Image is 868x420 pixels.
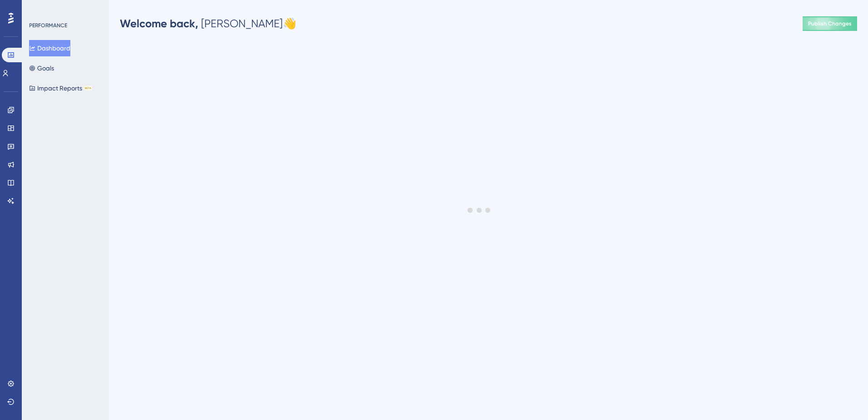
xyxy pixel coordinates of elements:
div: PERFORMANCE [29,22,67,29]
div: BETA [84,86,92,90]
button: Goals [29,60,54,76]
span: Welcome back, [120,17,198,30]
button: Dashboard [29,40,70,56]
button: Impact ReportsBETA [29,80,92,96]
div: [PERSON_NAME] 👋 [120,16,296,31]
